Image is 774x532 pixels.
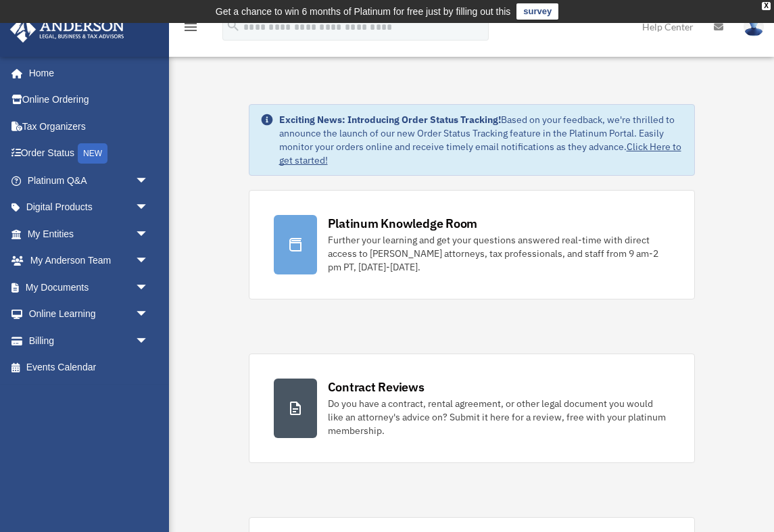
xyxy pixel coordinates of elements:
a: survey [516,3,558,20]
a: Contract Reviews Do you have a contract, rental agreement, or other legal document you would like... [249,354,695,463]
span: arrow_drop_down [135,247,162,275]
span: arrow_drop_down [135,220,162,248]
img: User Pic [744,17,764,37]
div: Based on your feedback, we're thrilled to announce the launch of our new Order Status Tracking fe... [279,113,683,167]
div: NEW [78,143,107,164]
div: Contract Reviews [328,379,425,395]
div: Get a chance to win 6 months of Platinum for free just by filling out this [216,3,511,20]
a: Online Learningarrow_drop_down [9,301,169,328]
a: Tax Organizers [9,113,169,140]
span: arrow_drop_down [135,301,162,329]
a: My Entitiesarrow_drop_down [9,220,169,247]
a: Online Ordering [9,87,169,114]
div: Do you have a contract, rental agreement, or other legal document you would like an attorney's ad... [328,397,670,437]
span: arrow_drop_down [135,274,162,301]
span: arrow_drop_down [135,327,162,355]
i: search [226,18,241,33]
a: menu [183,24,199,35]
span: arrow_drop_down [135,167,162,195]
a: Events Calendar [9,354,169,381]
a: Home [9,59,162,87]
span: arrow_drop_down [135,194,162,222]
div: Platinum Knowledge Room [328,215,478,232]
a: Platinum Knowledge Room Further your learning and get your questions answered real-time with dire... [249,190,695,299]
div: close [762,2,771,10]
strong: Exciting News: Introducing Order Status Tracking! [279,114,501,126]
img: Anderson Advisors Platinum Portal [6,16,128,43]
a: My Documentsarrow_drop_down [9,274,169,301]
a: Digital Productsarrow_drop_down [9,194,169,221]
div: Further your learning and get your questions answered real-time with direct access to [PERSON_NAM... [328,233,670,274]
a: Click Here to get started! [279,141,681,166]
a: Billingarrow_drop_down [9,327,169,354]
a: Platinum Q&Aarrow_drop_down [9,167,169,194]
i: menu [183,19,199,35]
a: Order StatusNEW [9,140,169,168]
a: My Anderson Teamarrow_drop_down [9,247,169,274]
